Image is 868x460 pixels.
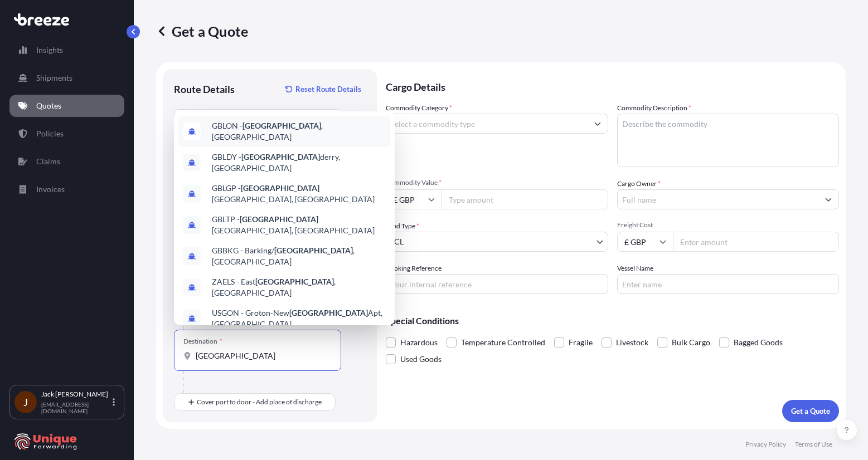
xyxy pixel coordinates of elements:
[36,156,60,167] p: Claims
[36,184,65,195] p: Invoices
[36,72,72,84] p: Shipments
[386,69,839,102] p: Cargo Details
[212,151,386,174] span: GBLDY - derry, [GEOGRAPHIC_DATA]
[795,440,832,449] p: Terms of Use
[386,102,452,114] label: Commodity Category
[616,334,648,351] span: Livestock
[212,183,386,205] span: GBLGP - [GEOGRAPHIC_DATA], [GEOGRAPHIC_DATA]
[197,397,322,408] span: Cover port to door - Add place of discharge
[243,121,321,130] b: [GEOGRAPHIC_DATA]
[791,405,830,417] p: Get a Quote
[36,45,63,56] p: Insights
[212,214,386,236] span: GBLTP - [GEOGRAPHIC_DATA], [GEOGRAPHIC_DATA]
[255,277,334,286] b: [GEOGRAPHIC_DATA]
[241,183,319,193] b: [GEOGRAPHIC_DATA]
[569,334,593,351] span: Fragile
[818,189,838,209] button: Show suggestions
[212,245,386,267] span: GBBKG - Barking/ , [GEOGRAPHIC_DATA]
[400,334,438,351] span: Hazardous
[673,232,840,252] input: Enter amount
[745,440,786,449] p: Privacy Policy
[241,152,320,162] b: [GEOGRAPHIC_DATA]
[461,334,545,351] span: Temperature Controlled
[41,401,110,414] p: [EMAIL_ADDRESS][DOMAIN_NAME]
[617,178,661,189] label: Cargo Owner
[14,433,78,451] img: organization-logo
[391,236,404,247] span: LCL
[36,128,64,139] p: Policies
[156,22,248,40] p: Get a Quote
[618,189,819,209] input: Full name
[212,276,386,298] span: ZAELS - East , [GEOGRAPHIC_DATA]
[672,334,710,351] span: Bulk Cargo
[274,246,353,255] b: [GEOGRAPHIC_DATA]
[36,100,61,111] p: Quotes
[442,189,608,209] input: Type amount
[41,390,110,399] p: Jack [PERSON_NAME]
[617,102,691,114] label: Commodity Description
[295,84,361,95] p: Reset Route Details
[174,82,235,96] p: Route Details
[212,120,386,143] span: GBLON - , [GEOGRAPHIC_DATA]
[240,214,318,224] b: [GEOGRAPHIC_DATA]
[289,308,368,317] b: [GEOGRAPHIC_DATA]
[617,221,840,229] span: Freight Cost
[588,114,608,134] button: Show suggestions
[617,274,840,294] input: Enter name
[212,307,386,330] span: USGON - Groton-New Apt, [GEOGRAPHIC_DATA]
[196,350,327,361] input: Destination
[23,397,28,408] span: J
[386,178,608,187] span: Commodity Value
[386,114,588,134] input: Select a commodity type
[386,221,419,232] span: Load Type
[183,337,222,346] div: Destination
[386,316,839,325] p: Special Conditions
[400,351,442,368] span: Used Goods
[617,263,653,274] label: Vessel Name
[386,263,442,274] label: Booking Reference
[734,334,783,351] span: Bagged Goods
[386,274,608,294] input: Your internal reference
[174,111,395,325] div: Show suggestions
